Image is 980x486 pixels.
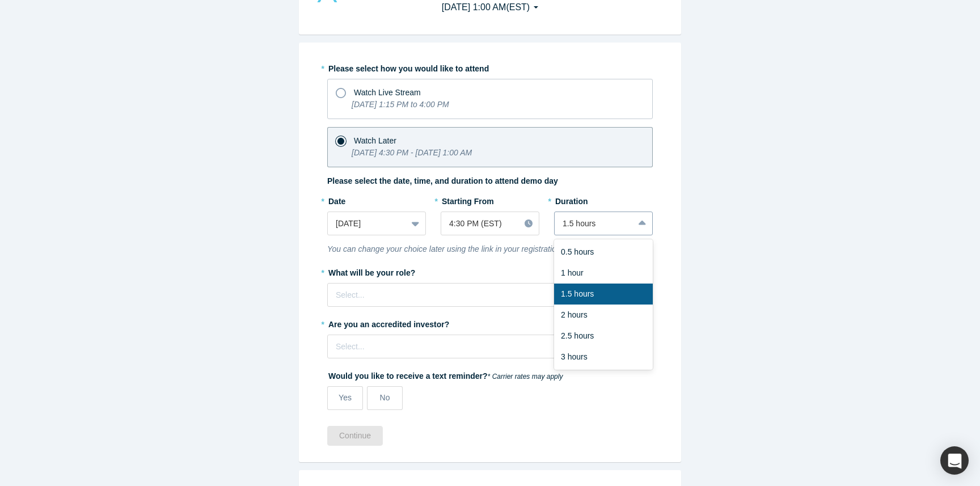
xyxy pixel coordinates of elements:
div: 0.5 hours [554,242,653,263]
label: Would you like to receive a text reminder? [327,366,653,382]
span: Yes [339,393,352,402]
label: Please select the date, time, and duration to attend demo day [327,175,558,187]
em: * Carrier rates may apply [488,373,563,381]
div: 1.5 hours [554,284,653,305]
i: [DATE] 4:30 PM - [DATE] 1:00 AM [352,148,472,157]
span: No [380,393,390,402]
label: Are you an accredited investor? [327,315,653,331]
div: Select... [336,341,626,353]
label: Starting From [441,192,494,208]
div: 2.5 hours [554,326,653,346]
label: Please select how you would like to attend [327,59,653,75]
label: Duration [554,192,653,208]
button: Continue [327,426,383,446]
span: Watch Live Stream [354,88,421,97]
i: [DATE] 1:15 PM to 4:00 PM [352,100,449,109]
i: You can change your choice later using the link in your registration confirmation email. [327,244,630,253]
label: Date [327,192,426,208]
span: Watch Later [354,136,396,145]
div: 1 hour [554,263,653,284]
div: 3 hours [554,346,653,367]
label: What will be your role? [327,263,653,279]
div: 2 hours [554,305,653,326]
